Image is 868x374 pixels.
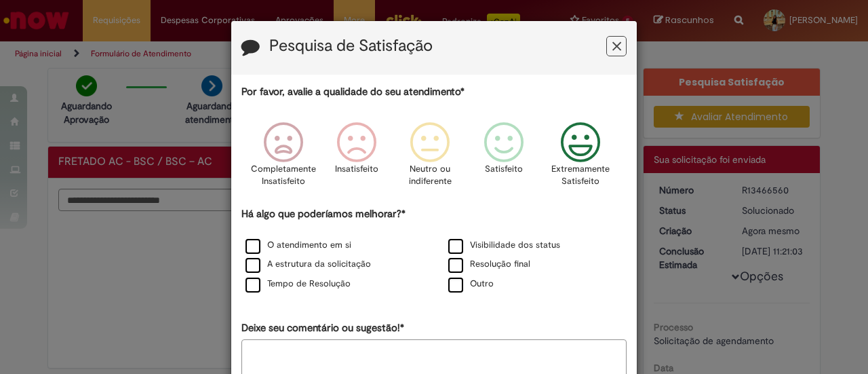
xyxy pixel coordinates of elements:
[251,163,316,188] p: Completamente Insatisfeito
[448,278,494,291] label: Outro
[241,321,404,335] label: Deixe seu comentário ou sugestão!*
[406,163,454,188] p: Neutro ou indiferente
[245,258,371,271] label: A estrutura da solicitação
[245,239,351,252] label: O atendimento em si
[241,207,627,295] div: Há algo que poderíamos melhorar?*
[335,163,378,176] p: Insatisfeito
[469,112,538,205] div: Satisfeito
[448,239,560,252] label: Visibilidade dos status
[485,163,523,176] p: Satisfeito
[269,37,433,55] label: Pesquisa de Satisfação
[245,278,351,291] label: Tempo de Resolução
[241,85,465,99] label: Por favor, avalie a qualidade do seu atendimento*
[395,112,465,205] div: Neutro ou indiferente
[322,112,391,205] div: Insatisfeito
[448,258,530,271] label: Resolução final
[551,163,610,188] p: Extremamente Satisfeito
[542,112,620,205] div: Extremamente Satisfeito
[249,112,318,205] div: Completamente Insatisfeito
